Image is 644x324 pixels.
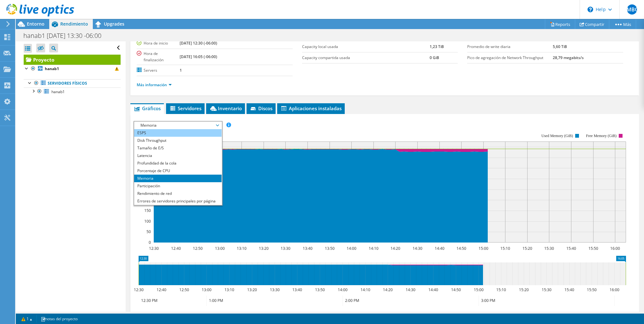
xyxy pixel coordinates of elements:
text: 14:30 [406,287,415,292]
text: 13:40 [303,246,313,251]
b: 5,60 TiB [553,44,567,49]
text: 14:40 [428,287,438,292]
a: Servidores físicos [24,79,121,87]
text: 0 [149,240,151,245]
li: ESPS [134,129,222,137]
a: hanab1 [24,87,121,96]
text: 14:00 [338,287,348,292]
text: 15:30 [544,246,554,251]
a: Más [609,19,636,29]
text: 14:30 [413,246,422,251]
text: 12:30 [134,287,144,292]
text: 12:40 [157,287,166,292]
a: notas del proyecto [36,315,82,323]
text: 14:40 [435,246,444,251]
label: Promedio de write diaria [467,44,552,50]
text: 13:00 [215,246,225,251]
text: Free Memory (GiB) [586,134,617,138]
b: 1,23 TiB [430,44,444,49]
li: Errores de servidores principales por página [134,197,222,205]
text: 14:10 [369,246,379,251]
text: 15:40 [566,246,576,251]
li: Disk Throughput [134,137,222,144]
text: 13:10 [237,246,247,251]
span: Aplicaciones instaladas [280,105,342,111]
text: 12:40 [171,246,181,251]
text: 13:50 [325,246,335,251]
a: Reports [545,19,575,29]
b: [DATE] 16:05 (-06:00) [180,54,217,59]
a: Compartir [575,19,609,29]
label: Pico de agregación de Network Throughput [467,55,552,61]
text: 13:20 [247,287,257,292]
text: 15:50 [587,287,597,292]
text: Used Memory (GiB) [541,134,573,138]
text: 15:10 [500,246,510,251]
text: 150 [144,208,151,213]
text: 13:30 [281,246,290,251]
b: 28,79 megabits/s [553,55,584,60]
li: Tamaño de E/S [134,144,222,152]
li: Latencia [134,152,222,159]
text: 50 [146,229,151,234]
label: Capacity compartida usada [302,55,430,61]
text: 14:50 [451,287,461,292]
text: 12:50 [179,287,189,292]
text: 15:00 [474,287,484,292]
a: Proyecto [24,55,121,65]
span: Gráficos [134,105,161,111]
text: 15:50 [588,246,598,251]
label: Capacity local usada [302,44,430,50]
text: 13:20 [259,246,269,251]
label: Hora de inicio [137,40,180,46]
text: 14:20 [383,287,393,292]
span: Inventario [209,105,242,111]
text: 15:00 [479,246,488,251]
label: Hora de finalización [137,51,180,63]
text: 15:20 [519,287,529,292]
text: 12:30 [149,246,159,251]
b: 0 GiB [430,55,439,60]
li: Porcentaje de CPU [134,167,222,175]
span: Servidores [169,105,201,111]
text: 14:10 [361,287,370,292]
li: Profundidad de la cola [134,159,222,167]
text: 14:20 [391,246,400,251]
text: 13:10 [224,287,234,292]
span: JMBG [627,4,637,15]
svg: \n [587,7,593,12]
b: [DATE] 12:30 (-06:00) [180,40,217,46]
a: Más información [137,82,172,87]
b: hanab1 [45,66,59,71]
text: 13:00 [202,287,212,292]
text: 15:20 [522,246,532,251]
text: 14:50 [456,246,466,251]
li: Memoria [134,175,222,182]
text: 13:30 [270,287,280,292]
b: 1 [180,68,182,73]
span: Memoria [137,122,218,129]
text: 16:00 [610,246,620,251]
li: Participación [134,182,222,190]
span: Upgrades [104,21,124,27]
text: 13:40 [292,287,302,292]
text: 12:50 [193,246,203,251]
text: 14:00 [347,246,356,251]
span: Discos [250,105,272,111]
h1: hanab1 [DATE] 13:30 -06:00 [21,32,111,39]
span: hanab1 [51,89,65,94]
li: Rendimiento de red [134,190,222,197]
text: 15:10 [496,287,506,292]
text: 16:00 [610,287,619,292]
a: hanab1 [24,65,121,73]
text: 100 [144,219,151,224]
text: 15:30 [542,287,552,292]
text: 15:40 [564,287,574,292]
label: Servers [137,67,180,74]
text: 13:50 [315,287,325,292]
span: Entorno [27,21,45,27]
a: 1 [17,315,37,323]
span: Rendimiento [60,21,88,27]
